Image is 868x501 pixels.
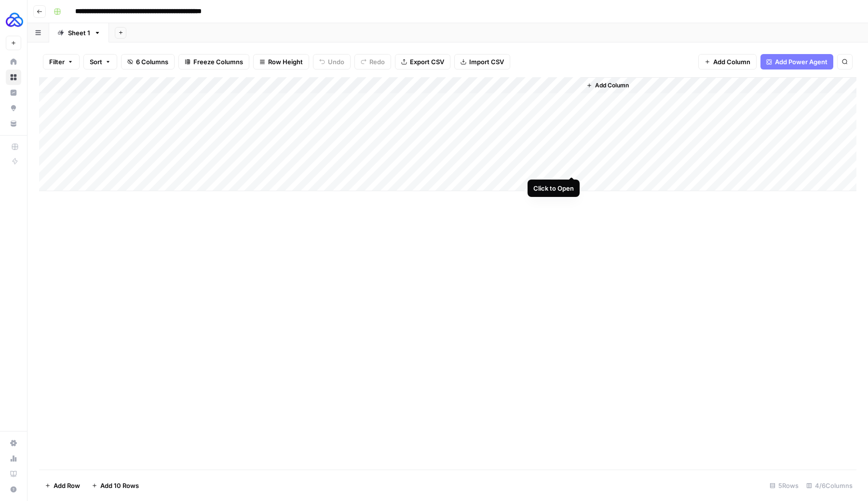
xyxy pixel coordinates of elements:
a: Browse [6,70,21,85]
span: Filter [49,57,65,67]
span: Redo [369,57,385,67]
button: Help + Support [6,482,21,497]
button: Import CSV [454,54,510,70]
span: Add Power Agent [775,57,827,67]
span: 6 Columns [136,57,168,67]
div: 5 Rows [766,478,802,493]
button: Redo [354,54,391,70]
span: Export CSV [410,57,444,67]
button: Row Height [253,54,309,70]
span: Add Row [54,481,80,490]
button: Workspace: AUQ [6,8,21,32]
a: Home [6,54,21,70]
a: Insights [6,85,21,100]
a: Settings [6,435,21,451]
button: Add 10 Rows [86,478,145,493]
span: Row Height [268,57,303,67]
div: Click to Open [533,183,574,193]
span: Freeze Columns [193,57,243,67]
a: Opportunities [6,100,21,116]
a: Usage [6,451,21,466]
button: Add Row [39,478,86,493]
span: Undo [328,57,344,67]
div: Sheet 1 [68,28,90,38]
div: 4/6 Columns [802,478,856,493]
button: 6 Columns [121,54,175,70]
a: Your Data [6,116,21,131]
button: Add Power Agent [760,54,833,70]
button: Undo [313,54,351,70]
button: Add Column [583,79,633,92]
button: Add Column [698,54,757,70]
button: Filter [43,54,80,70]
a: Learning Hub [6,466,21,482]
span: Add Column [595,81,629,90]
img: AUQ Logo [6,11,23,28]
span: Add 10 Rows [100,481,139,490]
button: Freeze Columns [178,54,249,70]
button: Export CSV [395,54,450,70]
span: Add Column [713,57,750,67]
button: Sort [83,54,117,70]
a: Sheet 1 [49,23,109,42]
span: Sort [90,57,102,67]
span: Import CSV [469,57,504,67]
